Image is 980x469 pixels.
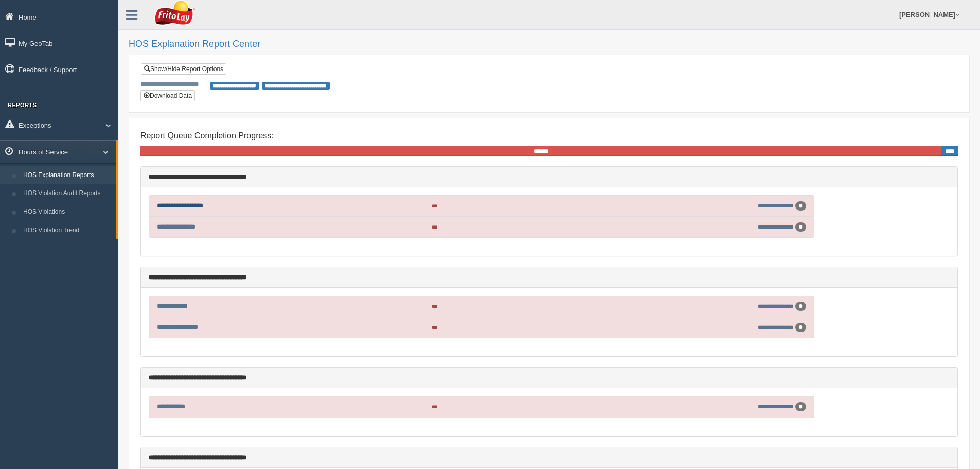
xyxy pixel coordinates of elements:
[129,39,970,49] h2: HOS Explanation Report Center
[140,131,958,141] h4: Report Queue Completion Progress:
[19,184,116,203] a: HOS Violation Audit Reports
[19,221,116,240] a: HOS Violation Trend
[19,203,116,221] a: HOS Violations
[19,166,116,185] a: HOS Explanation Reports
[141,63,226,75] a: Show/Hide Report Options
[140,90,195,101] button: Download Data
